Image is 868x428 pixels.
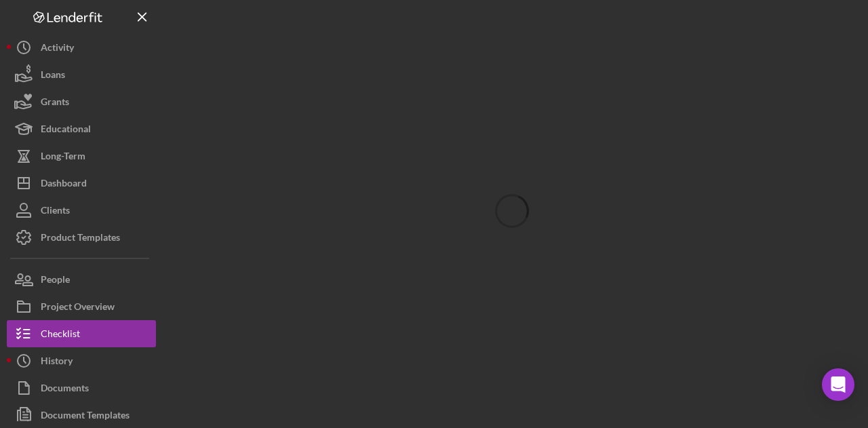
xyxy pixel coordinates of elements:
button: Product Templates [7,224,156,251]
button: Documents [7,374,156,402]
div: Project Overview [41,293,115,324]
button: People [7,266,156,293]
div: Open Intercom Messenger [822,368,854,401]
div: Loans [41,61,65,92]
div: Product Templates [41,224,120,254]
div: History [41,347,73,378]
button: Educational [7,115,156,142]
button: Dashboard [7,170,156,197]
div: Activity [41,34,74,64]
div: Dashboard [41,170,87,200]
button: Activity [7,34,156,61]
div: Checklist [41,320,80,351]
button: Grants [7,88,156,115]
button: Clients [7,197,156,224]
button: Checklist [7,320,156,347]
div: Educational [41,115,91,146]
div: Grants [41,88,69,119]
button: History [7,347,156,374]
button: Long-Term [7,142,156,170]
div: People [41,266,70,296]
div: Long-Term [41,142,85,173]
div: Documents [41,374,89,405]
button: Project Overview [7,293,156,320]
div: Clients [41,197,70,227]
button: Loans [7,61,156,88]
